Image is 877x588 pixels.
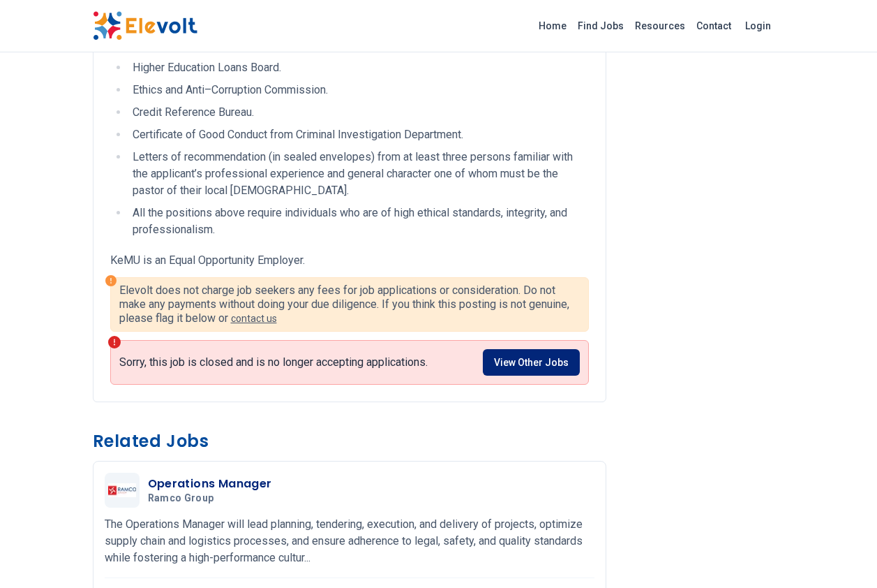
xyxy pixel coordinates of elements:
li: Certificate of Good Conduct from Criminal Investigation Department. [128,126,589,143]
a: contact us [231,313,277,324]
a: Home [533,15,572,37]
span: Ramco Group [148,492,214,505]
a: Resources [629,15,691,37]
h3: Related Jobs [93,430,606,453]
p: Elevolt does not charge job seekers any fees for job applications or consideration. Do not make a... [119,284,580,325]
a: View Other Jobs [483,349,580,376]
p: The Operations Manager will lead planning, tendering, execution, and delivery of projects, optimi... [105,516,594,566]
p: Sorry, this job is closed and is no longer accepting applications. [119,355,428,369]
li: Ethics and Anti–Corruption Commission. [128,82,589,98]
li: Higher Education Loans Board. [128,59,589,76]
li: Credit Reference Bureau. [128,104,589,121]
img: Elevolt [93,11,197,41]
a: Contact [691,15,737,37]
li: Letters of recommendation (in sealed envelopes) from at least three persons familiar with the app... [128,149,589,199]
img: Ramco Group [108,483,136,497]
a: Find Jobs [572,15,629,37]
a: Login [737,12,779,40]
h3: Operations Manager [148,476,272,492]
p: KeMU is an Equal Opportunity Employer. [110,252,589,269]
li: All the positions above require individuals who are of high ethical standards, integrity, and pro... [128,205,589,238]
iframe: Chat Widget [807,521,877,588]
